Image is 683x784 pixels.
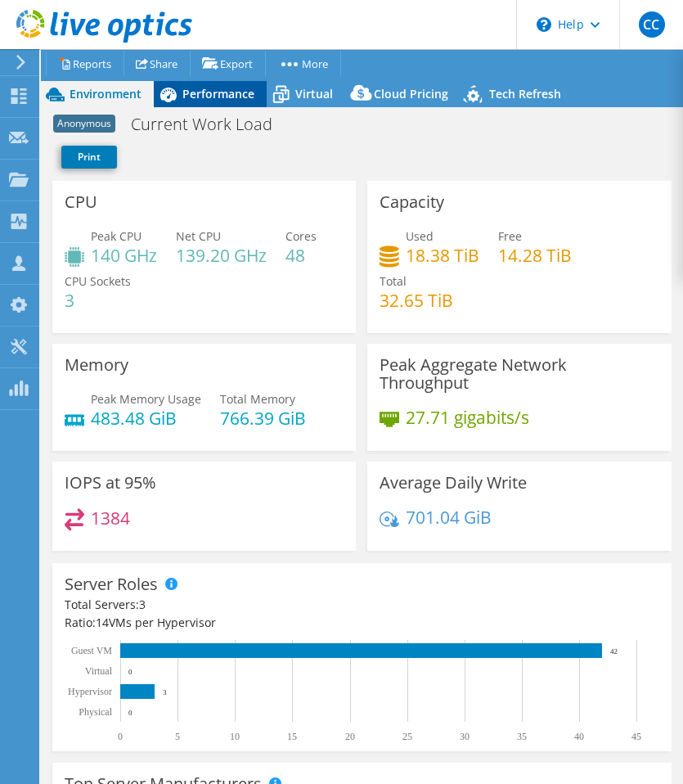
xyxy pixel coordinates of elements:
[517,731,527,742] text: 35
[230,731,240,742] text: 10
[65,273,131,289] span: CPU Sockets
[380,193,444,211] h3: Capacity
[380,273,407,289] span: Total
[489,86,561,101] span: Tech Refresh
[91,228,142,244] span: Peak CPU
[128,668,133,676] text: 0
[285,228,317,244] span: Cores
[128,709,133,717] text: 0
[285,246,317,264] h4: 48
[68,686,112,697] text: Hypervisor
[163,688,167,696] text: 3
[91,409,201,427] h4: 483.48 GiB
[124,51,191,76] a: Share
[79,706,112,718] text: Physical
[65,596,362,614] div: Total Servers:
[65,356,128,374] h3: Memory
[380,474,527,492] h3: Average Daily Write
[220,409,306,427] h4: 766.39 GiB
[380,291,453,309] h4: 32.65 TiB
[65,193,97,211] h3: CPU
[406,408,529,426] h4: 27.71 gigabits/s
[406,246,479,264] h4: 18.38 TiB
[175,731,180,742] text: 5
[70,86,142,101] span: Environment
[374,86,448,101] span: Cloud Pricing
[631,731,641,742] text: 45
[295,86,333,101] span: Virtual
[53,115,115,133] span: Anonymous
[345,731,355,742] text: 20
[65,575,158,593] h3: Server Roles
[65,614,659,632] div: Ratio: VMs per Hypervisor
[380,356,658,392] h3: Peak Aggregate Network Throughput
[402,731,412,742] text: 25
[182,86,254,101] span: Performance
[610,647,618,656] text: 42
[574,731,584,742] text: 40
[176,228,221,244] span: Net CPU
[176,246,267,264] h4: 139.20 GHz
[91,391,201,407] span: Peak Memory Usage
[71,645,112,656] text: Guest VM
[91,509,130,527] h4: 1384
[537,17,551,32] svg: \n
[96,615,109,630] span: 14
[220,391,295,407] span: Total Memory
[46,51,124,76] a: Reports
[498,246,572,264] h4: 14.28 TiB
[498,228,522,244] span: Free
[91,246,157,264] h4: 140 GHz
[287,731,297,742] text: 15
[639,11,665,38] span: CC
[85,665,113,677] text: Virtual
[460,731,470,742] text: 30
[65,291,131,309] h4: 3
[65,474,156,492] h3: IOPS at 95%
[406,228,434,244] span: Used
[190,51,266,76] a: Export
[139,597,146,612] span: 3
[265,51,341,76] a: More
[406,508,492,526] h4: 701.04 GiB
[124,115,298,133] h1: Current Work Load
[61,146,117,169] a: Print
[118,731,123,742] text: 0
